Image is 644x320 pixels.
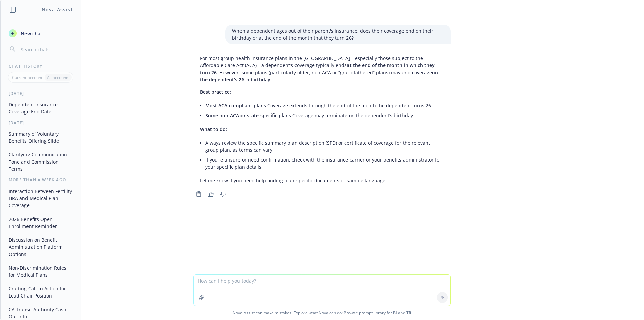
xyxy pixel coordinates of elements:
button: Non-Discrimination Rules for Medical Plans [6,262,75,280]
button: Discussion on Benefit Administration Platform Options [6,234,75,260]
div: [DATE] [1,91,81,96]
p: Current account [12,75,42,80]
li: Coverage extends through the end of the month the dependent turns 26. [205,101,444,110]
button: Crafting Call-to-Action for Lead Chair Position [6,283,75,301]
button: Interaction Between Fertility HRA and Medical Plan Coverage [6,186,75,211]
h1: Nova Assist [42,6,73,13]
p: When a dependent ages out of their parent's insurance, does their coverage end on their birthday ... [232,27,444,41]
span: Some non-ACA or state-specific plans: [205,112,292,119]
button: New chat [6,27,75,39]
span: Best practice: [200,89,231,95]
span: New chat [19,30,42,37]
li: Always review the specific summary plan description (SPD) or certificate of coverage for the rele... [205,138,444,155]
a: BI [393,310,397,316]
div: [DATE] [1,120,81,126]
button: Dependent Insurance Coverage End Date [6,99,75,117]
button: Clarifying Communication Tone and Commission Terms [6,149,75,174]
a: TR [406,310,411,316]
p: Let me know if you need help finding plan-specific documents or sample language! [200,177,444,184]
li: Coverage may terminate on the dependent’s birthday. [205,110,444,120]
input: Search chats [19,45,73,54]
button: 2026 Benefits Open Enrollment Reminder [6,214,75,232]
li: If you’re unsure or need confirmation, check with the insurance carrier or your benefits administ... [205,155,444,172]
svg: Copy to clipboard [196,191,202,197]
button: Thumbs down [217,189,228,199]
p: For most group health insurance plans in the [GEOGRAPHIC_DATA]—especially those subject to the Af... [200,55,444,83]
div: Chat History [1,63,81,69]
div: More than a week ago [1,177,81,183]
p: All accounts [47,75,69,80]
span: What to do: [200,126,227,132]
span: Nova Assist can make mistakes. Explore what Nova can do: Browse prompt library for and [3,306,641,320]
button: Summary of Voluntary Benefits Offering Slide [6,128,75,146]
span: Most ACA-compliant plans: [205,102,267,109]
